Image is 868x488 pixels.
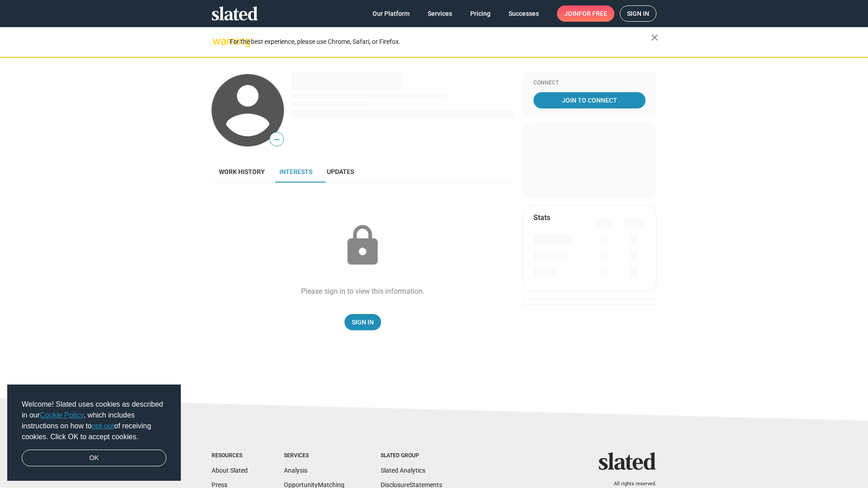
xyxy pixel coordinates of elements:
mat-icon: close [649,32,660,43]
span: — [270,134,283,145]
a: Sign In [344,314,381,330]
a: Pricing [463,5,498,22]
a: About Slated [212,467,248,474]
span: Successes [509,5,539,22]
span: Interests [279,168,312,175]
span: Join [564,5,607,22]
a: Slated Analytics [381,467,425,474]
a: Sign in [620,5,656,22]
a: Interests [272,161,320,183]
span: Sign in [627,6,649,21]
span: Welcome! Slated uses cookies as described in our , which includes instructions on how to of recei... [22,399,166,442]
div: cookieconsent [7,385,181,481]
mat-icon: warning [212,36,223,47]
span: Services [428,5,452,22]
a: Join To Connect [533,92,646,108]
span: Pricing [470,5,491,22]
span: Work history [219,168,265,175]
span: Our Platform [373,5,410,22]
span: Updates [327,168,354,175]
mat-icon: lock [340,223,385,268]
a: dismiss cookie message [22,450,166,467]
a: Services [420,5,459,22]
span: Sign In [352,314,374,330]
a: Cookie Policy [40,411,84,419]
div: Services [284,452,344,460]
a: Our Platform [365,5,417,22]
div: Connect [533,80,646,87]
a: Updates [320,161,361,183]
a: opt-out [92,422,114,430]
div: Resources [212,452,248,460]
span: for free [579,5,607,22]
span: Join To Connect [535,92,644,108]
div: Slated Group [381,452,442,460]
a: Joinfor free [557,5,614,22]
mat-card-title: Stats [533,213,550,222]
div: For the best experience, please use Chrome, Safari, or Firefox. [230,36,651,48]
a: Analysis [284,467,307,474]
a: Work history [212,161,272,183]
a: Successes [501,5,546,22]
div: Please sign in to view this information. [301,286,425,296]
